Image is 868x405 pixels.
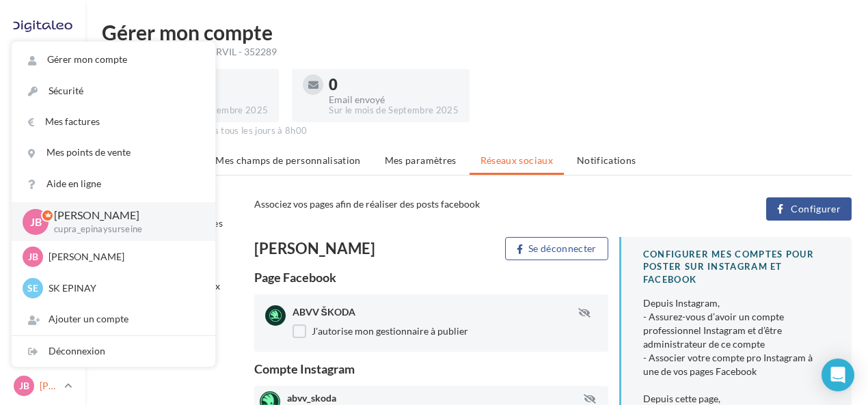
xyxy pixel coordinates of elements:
a: Mes factures [12,107,215,137]
div: Open Intercom Messenger [822,359,854,391]
div: Référence client : 41DCUPRVIL - 352289 [102,45,852,59]
span: Mes paramètres [385,154,457,166]
div: Compte Instagram [254,363,608,375]
a: JB [PERSON_NAME] [11,373,74,399]
div: Ces valeurs sont actualisées tous les jours à 8h00 [102,125,852,137]
a: Sécurité [12,76,215,107]
span: JB [28,250,38,264]
div: [PERSON_NAME] [254,241,426,256]
p: [PERSON_NAME] [40,379,59,393]
span: abvv_skoda [287,392,336,404]
button: Se déconnecter [505,237,608,260]
a: Mes points de vente [12,137,215,168]
label: J'autorise mon gestionnaire à publier [293,324,468,338]
div: CONFIGURER MES COMPTES POUR POSTER sur instagram et facebook [643,248,830,286]
span: JB [19,379,29,393]
p: cupra_epinaysurseine [54,223,193,236]
p: [PERSON_NAME] [49,250,199,264]
span: JB [30,214,42,229]
div: Déconnexion [12,336,215,367]
div: Sur le mois de Septembre 2025 [329,104,458,117]
div: 0 [329,77,458,92]
p: [PERSON_NAME] [54,208,193,223]
div: Ajouter un compte [12,304,215,335]
span: Notifications [577,154,636,166]
span: SE [27,281,38,295]
span: Mes champs de personnalisation [215,154,361,166]
a: Gérer mon compte [12,44,215,75]
div: Page Facebook [254,271,608,283]
span: URL [115,357,133,368]
div: Email envoyé [329,95,458,104]
p: SK EPINAY [49,281,199,295]
button: Configurer [766,197,852,221]
a: Aide en ligne [12,169,215,199]
span: ABVV ŠKODA [293,306,355,318]
span: Associez vos pages afin de réaliser des posts facebook [254,198,480,210]
span: Configurer [791,204,841,214]
h1: Gérer mon compte [102,22,852,42]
